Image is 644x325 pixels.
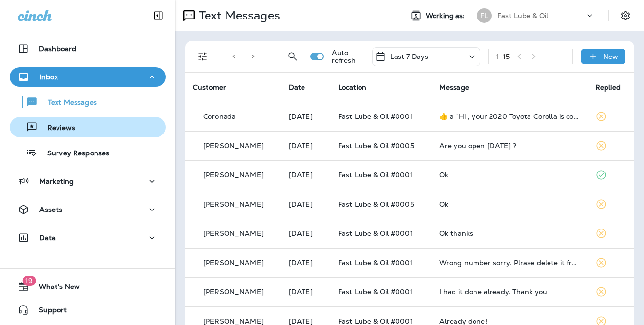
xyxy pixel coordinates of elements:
[38,149,109,158] p: Survey Responses
[603,53,618,60] p: New
[203,113,236,120] p: Coronada
[289,317,322,325] p: Aug 25, 2025 10:42 PM
[617,7,634,24] button: Settings
[338,287,413,296] span: Fast Lube & Oil #0001
[39,206,62,213] p: Assets
[338,200,414,209] span: Fast Lube & Oil #0005
[145,6,172,25] button: Collapse Sidebar
[10,67,166,87] button: Inbox
[338,258,413,267] span: Fast Lube & Oil #0001
[203,288,264,296] p: [PERSON_NAME]
[10,172,166,191] button: Marketing
[203,171,264,179] p: [PERSON_NAME]
[39,177,74,185] p: Marketing
[338,83,366,92] span: Location
[439,171,580,179] div: Ok
[477,8,492,23] div: FL
[439,229,580,237] div: Ok thanks
[193,83,226,92] span: Customer
[10,92,166,112] button: Text Messages
[439,142,580,150] div: Are you open today ?
[289,259,322,267] p: Aug 28, 2025 10:12 AM
[39,45,76,53] p: Dashboard
[332,49,356,64] p: Auto refresh
[439,200,580,208] div: Ok
[338,171,413,179] span: Fast Lube & Oil #0001
[289,142,322,150] p: Sep 1, 2025 01:07 PM
[195,8,280,23] p: Text Messages
[426,12,467,20] span: Working as:
[496,53,510,60] div: 1 - 15
[595,83,621,92] span: Replied
[283,47,303,66] button: Search Messages
[29,283,80,294] span: What's New
[289,113,322,120] p: Sep 2, 2025 11:11 AM
[203,259,264,267] p: [PERSON_NAME]
[439,259,580,267] div: Wrong number sorry. Plrase delete it from your database. Thank you
[10,142,166,163] button: Survey Responses
[10,39,166,58] button: Dashboard
[289,83,305,92] span: Date
[193,47,212,66] button: Filters
[39,73,58,81] p: Inbox
[390,53,429,60] p: Last 7 Days
[289,229,322,237] p: Aug 28, 2025 10:22 AM
[289,200,322,208] p: Aug 31, 2025 03:05 PM
[29,306,67,318] span: Support
[10,228,166,248] button: Data
[22,276,36,286] span: 19
[338,112,413,121] span: Fast Lube & Oil #0001
[10,277,166,296] button: 19What's New
[10,200,166,219] button: Assets
[203,317,264,325] p: [PERSON_NAME]
[203,142,264,150] p: [PERSON_NAME]
[439,317,580,325] div: Already done!
[38,124,75,133] p: Reviews
[38,98,97,108] p: Text Messages
[338,229,413,238] span: Fast Lube & Oil #0001
[203,200,264,208] p: [PERSON_NAME]
[289,288,322,296] p: Aug 27, 2025 10:19 AM
[497,12,548,19] p: Fast Lube & Oil
[338,141,414,150] span: Fast Lube & Oil #0005
[203,229,264,237] p: [PERSON_NAME]
[439,113,580,120] div: ​👍​ a “ Hi , your 2020 Toyota Corolla is coming due for an oil change. Come into Fast Lube & Oil ...
[289,171,322,179] p: Sep 1, 2025 10:03 AM
[439,288,580,296] div: I had it done already. Thank you
[439,83,469,92] span: Message
[39,234,56,242] p: Data
[10,117,166,137] button: Reviews
[10,300,166,320] button: Support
